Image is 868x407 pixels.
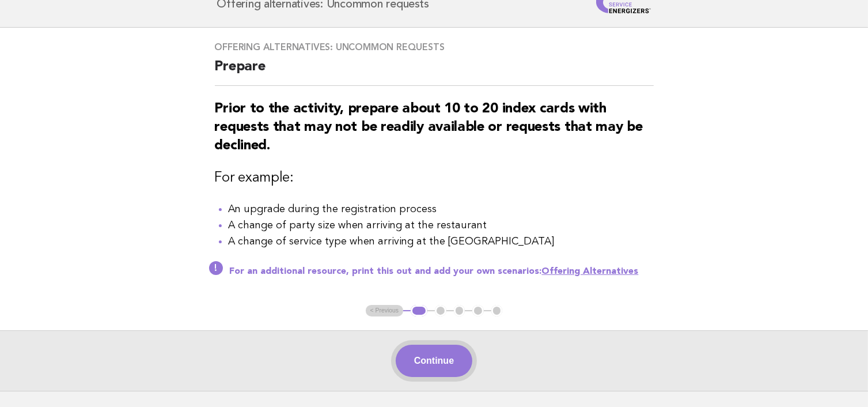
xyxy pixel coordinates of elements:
[215,102,643,153] strong: Prior to the activity, prepare about 10 to 20 index cards with requests that may not be readily a...
[215,169,654,187] h3: For example:
[229,233,654,250] li: A change of service type when arriving at the [GEOGRAPHIC_DATA]
[215,42,654,53] h3: Offering alternatives: Uncommon requests
[230,266,654,277] p: For an additional resource, print this out and add your own scenarios:
[215,58,654,86] h2: Prepare
[542,267,639,276] a: Offering Alternatives
[396,345,472,377] button: Continue
[411,305,427,316] button: 1
[229,217,654,233] li: A change of party size when arriving at the restaurant
[229,201,654,217] li: An upgrade during the registration process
